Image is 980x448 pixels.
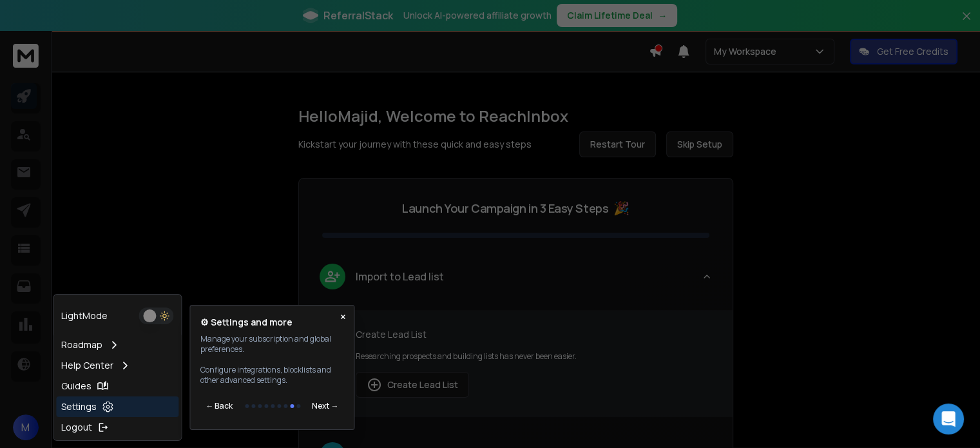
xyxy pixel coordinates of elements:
p: Create Lead List [356,328,712,341]
button: Close banner [958,8,975,39]
span: → [658,9,667,22]
a: Settings [56,396,178,417]
p: Roadmap [61,338,102,351]
div: Open Intercom Messenger [933,404,964,434]
p: Import to Lead list [356,269,444,284]
p: Help Center [61,359,113,372]
a: Help Center [56,355,178,376]
p: Logout [61,421,92,434]
p: Researching prospects and building lists has never been easier. [356,351,712,362]
button: leadImport to Lead list [299,253,733,310]
button: Get Free Credits [850,39,957,64]
p: Settings [61,400,97,413]
a: Guides [56,376,178,396]
button: M [13,414,39,440]
p: Launch Your Campaign in 3 Easy Steps [402,199,608,217]
p: Unlock AI-powered affiliate growth [403,9,552,22]
button: Restart Tour [579,131,656,157]
img: lead [324,268,341,284]
h1: Hello Majid , Welcome to ReachInbox [298,106,733,126]
button: Skip Setup [666,131,733,157]
span: 🎉 [613,199,629,217]
img: lead [367,377,382,393]
span: Skip Setup [677,138,722,151]
p: Guides [61,380,91,393]
p: Light Mode [61,309,108,322]
p: My Workspace [714,45,782,58]
button: Claim Lifetime Deal→ [557,4,677,27]
p: Kickstart your journey with these quick and easy steps [298,138,532,151]
span: ReferralStack [323,8,393,23]
div: leadImport to Lead list [299,310,733,416]
button: Create Lead List [356,372,469,398]
a: Roadmap [56,335,178,355]
p: Get Free Credits [877,45,948,58]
